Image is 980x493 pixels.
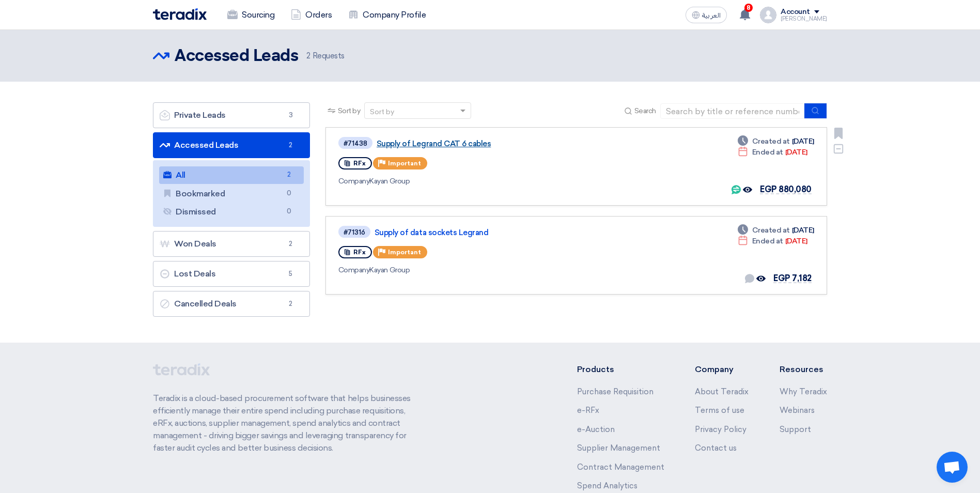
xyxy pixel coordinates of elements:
[780,425,811,434] a: Support
[306,51,310,60] span: 2
[283,206,295,217] span: 0
[285,110,297,120] span: 3
[702,12,721,19] span: العربية
[338,265,635,275] div: Kayan Group
[377,139,635,148] a: Supply of Legrand CAT 6 cables
[738,225,814,236] div: [DATE]
[159,166,304,184] a: All
[577,463,664,472] a: Contract Management
[285,140,297,150] span: 2
[153,8,207,20] img: Teradix logo
[388,249,421,256] span: Important
[577,406,599,415] a: e-RFx
[738,236,807,246] div: [DATE]
[577,481,637,490] a: Spend Analytics
[780,387,827,396] a: Why Teradix
[153,291,310,317] a: Cancelled Deals2
[159,203,304,221] a: Dismissed
[153,261,310,287] a: Lost Deals5
[285,239,297,249] span: 2
[781,16,827,22] div: [PERSON_NAME]
[780,363,827,376] li: Resources
[695,363,749,376] li: Company
[634,105,656,116] span: Search
[283,188,295,199] span: 0
[660,103,805,119] input: Search by title or reference number
[577,363,664,376] li: Products
[388,160,421,167] span: Important
[695,443,737,453] a: Contact us
[353,160,366,167] span: RFx
[338,176,637,187] div: Kayan Group
[159,185,304,203] a: Bookmarked
[937,452,968,483] div: Open chat
[695,406,744,415] a: Terms of use
[283,170,295,180] span: 2
[283,4,340,26] a: Orders
[344,140,367,147] div: #71438
[153,132,310,158] a: Accessed Leads2
[338,266,370,274] span: Company
[773,273,812,283] span: EGP 7,182
[760,184,812,194] span: EGP 880,080
[781,8,810,17] div: Account
[153,102,310,128] a: Private Leads3
[738,147,807,158] div: [DATE]
[153,231,310,257] a: Won Deals2
[285,299,297,309] span: 2
[219,4,283,26] a: Sourcing
[353,249,366,256] span: RFx
[153,392,423,454] p: Teradix is a cloud-based procurement software that helps businesses efficiently manage their enti...
[780,406,815,415] a: Webinars
[338,177,370,186] span: Company
[752,236,783,246] span: Ended at
[752,147,783,158] span: Ended at
[760,7,776,23] img: profile_test.png
[375,228,633,237] a: Supply of data sockets Legrand
[752,136,790,147] span: Created at
[738,136,814,147] div: [DATE]
[285,269,297,279] span: 5
[695,387,749,396] a: About Teradix
[695,425,746,434] a: Privacy Policy
[577,443,660,453] a: Supplier Management
[338,105,361,116] span: Sort by
[340,4,434,26] a: Company Profile
[370,106,394,117] div: Sort by
[306,50,345,62] span: Requests
[744,4,753,12] span: 8
[577,387,654,396] a: Purchase Requisition
[752,225,790,236] span: Created at
[175,46,298,67] h2: Accessed Leads
[344,229,365,236] div: #71316
[686,7,727,23] button: العربية
[577,425,615,434] a: e-Auction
